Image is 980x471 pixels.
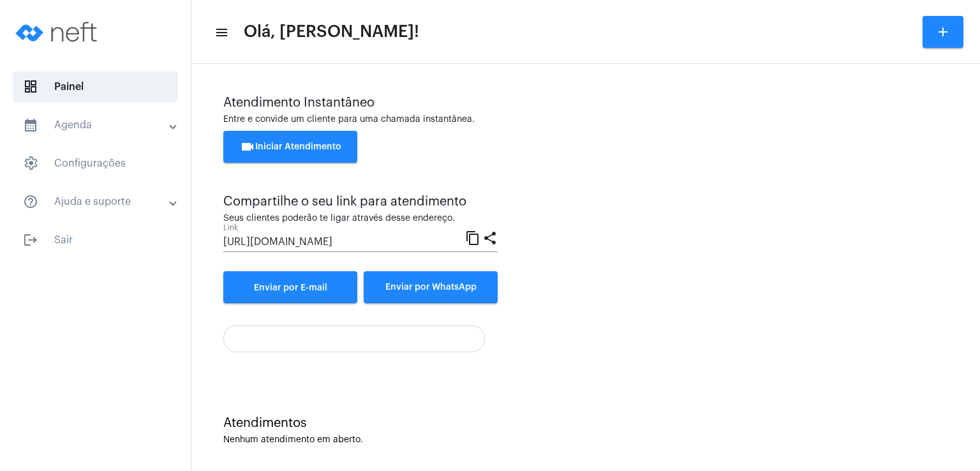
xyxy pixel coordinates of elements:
span: Enviar por E-mail [254,283,327,292]
div: Compartilhe o seu link para atendimento [223,195,498,209]
span: sidenav icon [23,156,38,171]
mat-panel-title: Ajuda e suporte [23,194,170,209]
mat-icon: videocam [240,139,255,154]
span: Sair [13,225,178,255]
div: Atendimento Instantâneo [223,96,948,110]
mat-expansion-panel-header: sidenav iconAgenda [8,110,191,140]
mat-icon: sidenav icon [214,25,227,40]
span: Enviar por WhatsApp [385,283,477,292]
mat-icon: content_copy [465,230,480,245]
span: Iniciar Atendimento [240,142,341,151]
mat-icon: sidenav icon [23,232,38,248]
mat-icon: share [482,230,498,245]
span: Configurações [13,148,178,179]
mat-expansion-panel-header: sidenav iconAjuda e suporte [8,186,191,217]
span: Olá, [PERSON_NAME]! [244,22,419,42]
div: Entre e convide um cliente para uma chamada instantânea. [223,115,948,124]
img: logo-neft-novo-2.png [10,6,106,57]
mat-icon: add [935,24,951,40]
button: Iniciar Atendimento [223,131,357,163]
div: Atendimentos [223,416,948,430]
div: Nenhum atendimento em aberto. [223,435,948,445]
mat-panel-title: Agenda [23,117,170,133]
span: sidenav icon [23,79,38,94]
mat-icon: sidenav icon [23,194,38,209]
mat-icon: sidenav icon [23,117,38,133]
span: Painel [13,71,178,102]
button: Enviar por WhatsApp [364,271,498,303]
a: Enviar por E-mail [223,271,357,303]
div: Seus clientes poderão te ligar através desse endereço. [223,214,498,223]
